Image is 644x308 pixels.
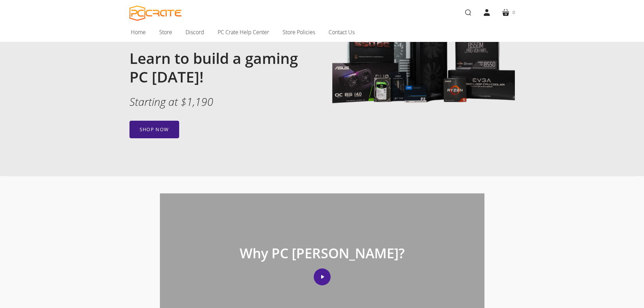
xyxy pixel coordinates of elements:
a: PC CRATE [129,5,182,21]
h2: Learn to build a gaming PC [DATE]! [129,49,312,86]
span: Contact Us [329,28,355,37]
span: Home [131,28,146,37]
a: Contact Us [322,25,361,39]
a: Store [152,25,179,39]
button: Play video [314,268,331,285]
p: Why PC [PERSON_NAME]? [240,245,405,262]
a: Home [124,25,152,39]
span: Store [159,28,172,37]
span: 0 [512,9,515,16]
a: Shop now [129,121,179,138]
span: Discord [186,28,204,37]
nav: Main navigation [119,25,525,42]
span: Store Policies [283,28,315,37]
a: 0 [496,3,520,22]
a: Discord [179,25,211,39]
em: Starting at $1,190 [129,94,213,109]
a: PC Crate Help Center [211,25,276,39]
a: Store Policies [276,25,322,39]
span: PC Crate Help Center [218,28,269,37]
